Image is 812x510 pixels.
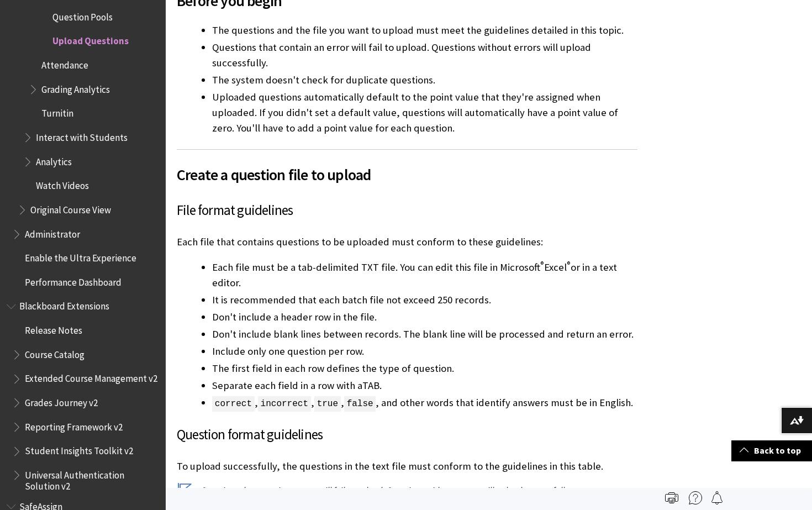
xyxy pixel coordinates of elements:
h3: Question format guidelines [177,424,637,445]
sup: ® [540,259,544,269]
li: Each file must be a tab-delimited TXT file. You can edit this file in Microsoft Excel or in a tex... [212,260,637,291]
span: Enable the Ultra Experience [25,249,136,264]
img: Print [665,491,678,504]
li: Include only one question per row. [212,344,637,359]
span: true [314,396,341,412]
h3: File format guidelines [177,200,637,221]
li: The questions and the file you want to upload must meet the guidelines detailed in this topic. [212,23,637,38]
span: Universal Authentication Solution v2 [25,466,158,492]
span: Release Notes [25,321,82,336]
li: It is recommended that each batch file not exceed 250 records. [212,292,637,308]
span: Reporting Framework v2 [25,418,123,433]
span: Turnitin [41,104,73,119]
span: Course Catalog [25,345,85,360]
span: Create a question file to upload [177,163,637,186]
span: Question Pools [52,8,113,23]
li: The first field in each row defines the type of question. [212,361,637,376]
li: Don't include blank lines between records. The blank line will be processed and return an error. [212,327,637,342]
span: Grading Analytics [41,80,110,95]
nav: Book outline for Blackboard Extensions [7,297,159,492]
img: More help [689,491,702,504]
span: Grades Journey v2 [25,393,98,408]
span: Attendance [41,56,88,71]
span: Administrator [25,225,80,240]
p: Questions that contain an error will fail to upload. Questions without errors will upload success... [177,484,637,496]
span: Original Course View [30,201,111,215]
span: Performance Dashboard [25,273,122,288]
li: Separate each field in a row with a . [212,378,637,393]
span: Upload Questions [52,32,129,47]
span: false [344,396,376,412]
p: To upload successfully, the questions in the text file must conform to the guidelines in this table. [177,459,637,474]
span: Extended Course Management v2 [25,370,157,385]
img: Follow this page [710,491,724,504]
span: incorrect [258,396,311,412]
li: , , , , and other words that identify answers must be in English. [212,395,637,411]
span: Watch Videos [36,176,89,191]
span: correct [212,396,255,412]
li: Uploaded questions automatically default to the point value that they're assigned when uploaded. ... [212,90,637,136]
span: Interact with Students [36,128,128,143]
sup: ® [567,259,571,269]
span: Student Insights Toolkit v2 [25,442,133,457]
span: Analytics [36,153,72,167]
li: The system doesn't check for duplicate questions. [212,72,637,88]
a: Back to top [731,440,812,461]
p: Each file that contains questions to be uploaded must conform to these guidelines: [177,235,637,249]
span: TAB [362,379,379,392]
span: Blackboard Extensions [19,297,109,312]
li: Don't include a header row in the file. [212,309,637,325]
li: Questions that contain an error will fail to upload. Questions without errors will upload success... [212,40,637,71]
